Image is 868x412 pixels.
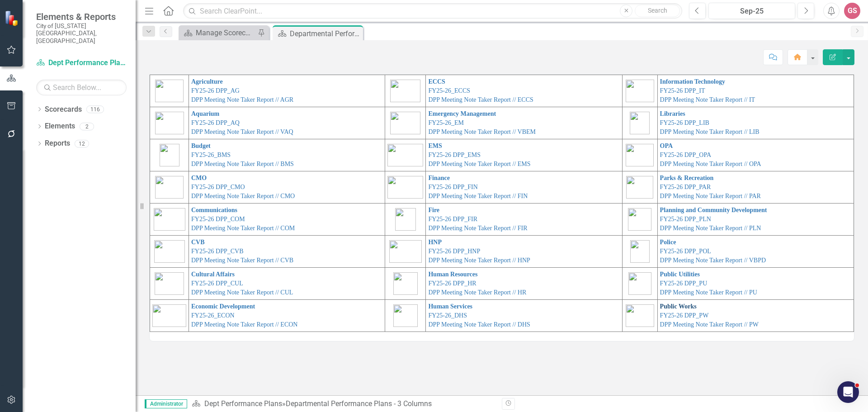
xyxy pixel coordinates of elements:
a: Budget [191,142,211,149]
a: Cultural Affairs [191,271,235,278]
a: FY25-26 DPP_AQ [191,119,240,126]
a: DPP Meeting Note Taker Report // HNP [428,257,530,264]
a: DPP Meeting Note Taker Report // CVB [191,257,293,264]
a: FY25-26 DPP_IT [660,87,705,94]
img: Finance.png [387,176,423,199]
a: FY25-26_EM [428,119,464,126]
a: Agriculture [191,78,223,85]
a: DPP Meeting Note Taker Report // CMO [191,193,295,199]
img: Agriculture.png [155,80,184,102]
a: FY25-26 DPP_HR [428,280,476,287]
small: City of [US_STATE][GEOGRAPHIC_DATA], [GEOGRAPHIC_DATA] [36,22,127,44]
a: FY25-26 DPP_PLN [660,216,711,223]
img: Emergency%20Medical%20Services.png [387,144,423,166]
a: FY25-26 DPP_PAR [660,184,711,190]
a: DPP Meeting Note Taker Report // PLN [660,225,761,232]
a: Reports [45,138,70,149]
a: FY25-26 DPP_HNP [428,248,480,255]
a: DPP Meeting Note Taker Report // ECCS [428,96,533,103]
a: FY25-26 DPP_CUL [191,280,243,287]
a: Fire [428,207,439,213]
img: Aquarium.png [155,112,184,134]
a: DPP Meeting Note Taker Report // CUL [191,289,293,296]
a: Communications [191,207,237,213]
span: Elements & Reports [36,11,127,22]
img: Communications.png [154,208,185,231]
a: Scorecards [45,104,82,115]
img: Planning%20&%20Community%20Development.png [628,208,651,231]
a: Public Utilities [660,271,700,278]
a: DPP Meeting Note Taker Report // FIR [428,225,527,232]
img: Libraries.png [630,112,650,134]
a: DPP Meeting Note Taker Report // LIB [660,128,759,135]
img: Public%20Works.png [626,304,654,327]
a: DPP Meeting Note Taker Report // DHS [428,321,530,328]
div: 116 [86,105,104,113]
img: Public%20Utilities.png [628,272,651,295]
div: Departmental Performance Plans - 3 Columns [286,399,432,408]
a: Human Resources [428,271,477,278]
iframe: Intercom live chat [837,381,859,403]
a: Manage Scorecards [181,27,255,38]
a: FY25-26 DPP_EMS [428,152,481,158]
a: DPP Meeting Note Taker Report // VAQ [191,128,293,135]
a: Aquarium [191,110,219,117]
a: DPP Meeting Note Taker Report // BMS [191,161,294,167]
a: FY25-26 DPP_CVB [191,248,244,255]
a: DPP Meeting Note Taker Report // OPA [660,161,761,167]
a: DPP Meeting Note Taker Report // VBPD [660,257,766,264]
img: Economic%20Development.png [152,304,186,327]
a: Finance [428,175,449,181]
a: Emergency Management [428,110,496,117]
img: Housing%20&%20Neighborhood%20Preservation.png [389,240,422,263]
a: EMS [428,142,442,149]
div: Sep-25 [712,6,792,17]
a: Information Technology [660,78,725,85]
a: Dept Performance Plans [36,58,127,68]
img: Fire.png [395,208,416,231]
a: Police [660,239,676,246]
a: Elements [45,121,75,132]
img: ClearPoint Strategy [5,10,20,26]
span: Search [648,7,667,14]
a: CMO [191,175,207,181]
a: DPP Meeting Note Taker Report // PU [660,289,757,296]
img: Convention%20&%20Visitors%20Bureau.png [154,240,185,263]
a: Public Works [660,303,697,310]
a: Dept Performance Plans [204,399,282,408]
button: Search [635,5,680,17]
img: IT%20Logo.png [626,80,654,102]
a: Parks & Recreation [660,175,714,181]
a: DPP Meeting Note Taker Report // COM [191,225,295,232]
a: FY25-26 DPP_PW [660,312,709,319]
a: FY25-26 DPP_OPA [660,152,711,158]
a: FY25-26 DPP_COM [191,216,245,223]
a: Economic Development [191,303,255,310]
img: Human%20Resources.png [393,272,418,295]
a: OPA [660,142,673,149]
a: DPP Meeting Note Taker Report // FIN [428,193,528,199]
img: Emergency%20Communications%20&%20Citizen%20Services.png [390,80,420,102]
img: Budget.png [160,144,179,166]
a: DPP Meeting Note Taker Report // EMS [428,161,530,167]
div: Manage Scorecards [196,27,255,38]
span: Administrator [145,399,187,408]
a: Libraries [660,110,685,117]
div: Departmental Performance Plans - 3 Columns [290,28,361,39]
a: DPP Meeting Note Taker Report // PAR [660,193,761,199]
a: FY25-26_DHS [428,312,467,319]
img: Office%20of%20Emergency%20Management.png [390,112,420,134]
a: DPP Meeting Note Taker Report // VBEM [428,128,536,135]
a: FY25-26 DPP_AG [191,87,240,94]
input: Search Below... [36,80,127,95]
a: DPP Meeting Note Taker Report // PW [660,321,759,328]
button: Sep-25 [708,3,795,19]
a: FY25-26 DPP_PU [660,280,708,287]
div: » [192,399,495,409]
a: CVB [191,239,205,246]
button: GS [844,3,860,19]
a: FY25-26_ECCS [428,87,470,94]
div: 2 [80,123,94,130]
a: FY25-26_ECON [191,312,235,319]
